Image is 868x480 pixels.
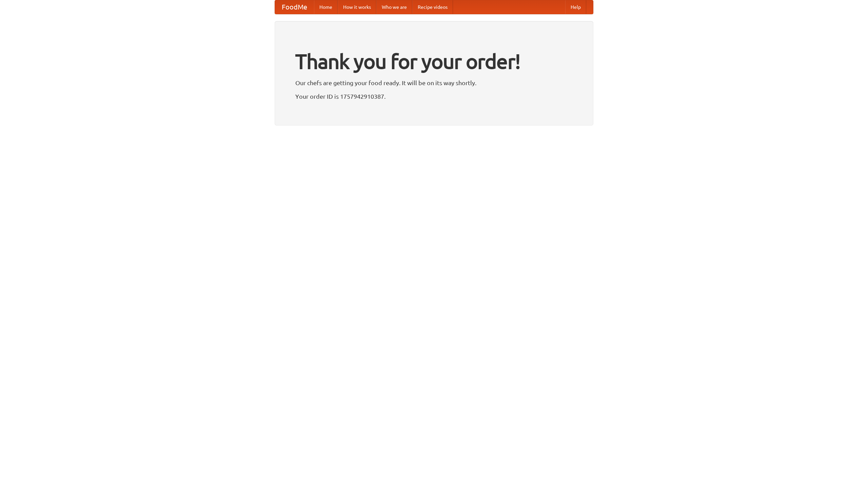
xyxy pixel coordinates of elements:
p: Your order ID is 1757942910387. [295,91,573,101]
a: How it works [338,0,376,14]
a: Help [565,0,586,14]
a: Who we are [376,0,412,14]
a: FoodMe [275,0,314,14]
a: Recipe videos [412,0,453,14]
p: Our chefs are getting your food ready. It will be on its way shortly. [295,78,573,88]
h1: Thank you for your order! [295,45,573,78]
a: Home [314,0,338,14]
